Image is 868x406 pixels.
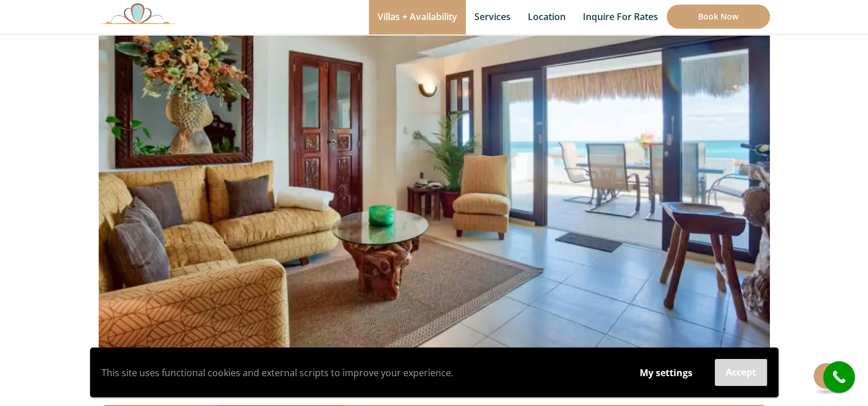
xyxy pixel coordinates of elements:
button: My settings [629,360,703,386]
a: call [823,361,855,393]
button: Accept [715,359,767,386]
p: This site uses functional cookies and external scripts to improve your experience. [102,364,617,381]
img: Awesome Logo [99,3,177,24]
i: call [826,364,852,390]
a: Book Now [667,5,770,29]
